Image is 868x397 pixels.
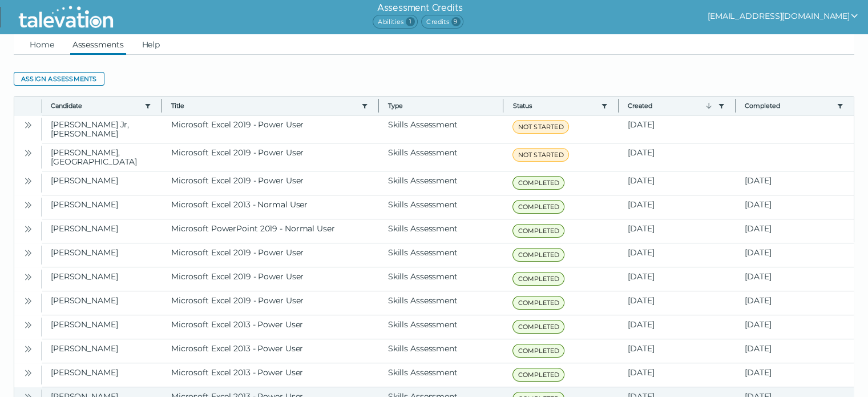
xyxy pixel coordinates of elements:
span: COMPLETED [512,320,564,334]
span: COMPLETED [512,200,564,214]
clr-dg-cell: [PERSON_NAME] [42,219,162,243]
span: Type [388,101,494,110]
clr-dg-cell: Microsoft Excel 2013 - Power User [162,315,379,339]
clr-dg-cell: Microsoft Excel 2019 - Power User [162,291,379,315]
clr-dg-cell: [DATE] [619,115,736,143]
clr-dg-cell: [DATE] [619,143,736,171]
cds-icon: Open [23,149,33,158]
cds-icon: Open [23,200,33,210]
span: COMPLETED [512,248,564,262]
clr-dg-cell: [DATE] [736,315,854,339]
button: Open [21,146,35,159]
button: Open [21,318,35,331]
a: Assessments [70,34,126,55]
button: Created [628,101,713,110]
a: Help [140,34,163,55]
clr-dg-cell: Microsoft PowerPoint 2019 - Normal User [162,219,379,243]
clr-dg-cell: Skills Assessment [379,195,504,219]
span: NOT STARTED [512,120,568,134]
button: Open [21,246,35,259]
span: Credits [421,15,463,29]
clr-dg-cell: [PERSON_NAME] Jr, [PERSON_NAME] [42,115,162,143]
button: Status [512,101,596,110]
span: COMPLETED [512,296,564,310]
clr-dg-cell: Microsoft Excel 2013 - Power User [162,363,379,387]
span: COMPLETED [512,224,564,238]
button: Completed [745,101,832,110]
clr-dg-cell: Skills Assessment [379,291,504,315]
clr-dg-cell: [PERSON_NAME] [42,363,162,387]
clr-dg-cell: Skills Assessment [379,219,504,243]
button: Column resize handle [615,93,622,118]
clr-dg-cell: Skills Assessment [379,115,504,143]
button: Candidate [51,101,140,110]
clr-dg-cell: [PERSON_NAME] [42,195,162,219]
h6: Assessment Credits [373,1,466,15]
cds-icon: Open [23,121,33,130]
cds-icon: Open [23,177,33,186]
button: Column resize handle [732,93,739,118]
button: Column resize handle [158,93,165,118]
img: Talevation_Logo_Transparent_white.png [14,3,118,31]
clr-dg-cell: [DATE] [736,339,854,363]
clr-dg-cell: [DATE] [619,339,736,363]
clr-dg-cell: Skills Assessment [379,267,504,291]
clr-dg-cell: [DATE] [619,195,736,219]
clr-dg-cell: [PERSON_NAME] [42,243,162,267]
button: Open [21,366,35,379]
clr-dg-cell: Microsoft Excel 2019 - Power User [162,243,379,267]
clr-dg-cell: [PERSON_NAME] [42,339,162,363]
span: NOT STARTED [512,148,568,162]
cds-icon: Open [23,272,33,282]
clr-dg-cell: [DATE] [736,267,854,291]
clr-dg-cell: [PERSON_NAME] [42,291,162,315]
clr-dg-cell: [PERSON_NAME] [42,315,162,339]
clr-dg-cell: Skills Assessment [379,143,504,171]
cds-icon: Open [23,368,33,378]
span: COMPLETED [512,272,564,286]
clr-dg-cell: [DATE] [736,363,854,387]
button: Column resize handle [499,93,507,118]
clr-dg-cell: [DATE] [736,291,854,315]
button: Open [21,198,35,211]
clr-dg-cell: [DATE] [619,243,736,267]
span: 1 [406,17,415,26]
clr-dg-cell: Microsoft Excel 2019 - Power User [162,115,379,143]
clr-dg-cell: [DATE] [619,171,736,195]
clr-dg-cell: [DATE] [619,219,736,243]
cds-icon: Open [23,344,33,354]
span: COMPLETED [512,344,564,358]
button: Open [21,174,35,187]
button: Open [21,342,35,355]
button: Title [171,101,357,110]
span: COMPLETED [512,176,564,190]
button: Assign assessments [14,72,104,86]
clr-dg-cell: [PERSON_NAME], [GEOGRAPHIC_DATA] [42,143,162,171]
span: Abilities [373,15,418,29]
clr-dg-cell: [DATE] [619,267,736,291]
span: COMPLETED [512,368,564,382]
clr-dg-cell: [DATE] [736,171,854,195]
a: Home [27,34,56,55]
clr-dg-cell: Skills Assessment [379,315,504,339]
clr-dg-cell: Microsoft Excel 2019 - Power User [162,171,379,195]
clr-dg-cell: Microsoft Excel 2019 - Power User [162,143,379,171]
clr-dg-cell: [PERSON_NAME] [42,267,162,291]
button: Open [21,118,35,131]
clr-dg-cell: [DATE] [736,243,854,267]
clr-dg-cell: Skills Assessment [379,339,504,363]
button: Open [21,270,35,283]
clr-dg-cell: Microsoft Excel 2013 - Normal User [162,195,379,219]
button: show user actions [708,9,859,23]
cds-icon: Open [23,296,33,306]
clr-dg-cell: [PERSON_NAME] [42,171,162,195]
cds-icon: Open [23,224,33,234]
clr-dg-cell: Skills Assessment [379,171,504,195]
clr-dg-cell: Skills Assessment [379,363,504,387]
clr-dg-cell: [DATE] [619,291,736,315]
button: Column resize handle [375,93,382,118]
clr-dg-cell: Microsoft Excel 2013 - Power User [162,339,379,363]
button: Open [21,222,35,235]
clr-dg-cell: [DATE] [736,195,854,219]
clr-dg-cell: Microsoft Excel 2019 - Power User [162,267,379,291]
